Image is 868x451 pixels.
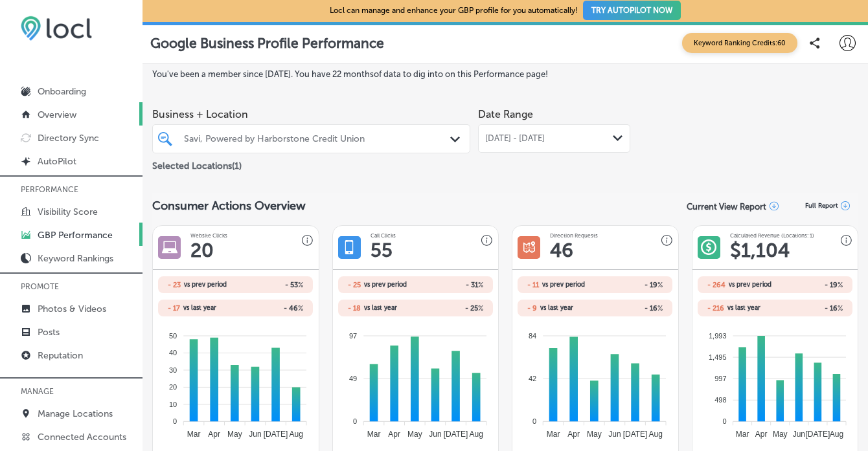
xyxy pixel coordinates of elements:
p: Directory Sync [38,133,99,144]
div: Domain Overview [49,76,116,85]
span: vs last year [183,305,216,311]
tspan: 0 [722,417,726,425]
p: Overview [38,109,76,120]
img: logo_orange.svg [21,21,31,31]
p: AutoPilot [38,156,76,167]
tspan: Mar [736,430,749,439]
span: % [298,281,303,289]
tspan: May [407,430,422,439]
span: vs last year [727,305,760,311]
tspan: May [227,430,242,439]
h3: Direction Requests [550,232,598,239]
h2: - 9 [527,304,537,313]
span: Consumer Actions Overview [152,199,306,213]
span: vs last year [364,305,397,311]
p: GBP Performance [38,230,113,241]
tspan: 0 [174,417,177,425]
h1: 20 [190,239,214,262]
span: vs prev period [729,281,771,288]
tspan: 1,495 [709,353,727,361]
h3: Calculated Revenue (Locations: 1) [730,232,814,239]
h3: Call Clicks [371,232,396,239]
img: 6efc1275baa40be7c98c3b36c6bfde44.png [21,16,92,41]
span: % [838,281,843,289]
p: Photos & Videos [38,303,106,314]
p: Posts [38,327,60,338]
p: Connected Accounts [38,432,126,443]
span: % [298,304,303,313]
h2: - 19 [775,281,842,289]
span: % [838,304,843,313]
tspan: Mar [367,430,381,439]
h2: - 264 [707,281,725,289]
img: tab_keywords_by_traffic_grey.svg [129,75,139,85]
img: tab_domain_overview_orange.svg [35,75,45,85]
span: Keyword Ranking Credits: 60 [682,33,797,53]
span: vs prev period [364,281,407,288]
tspan: 97 [349,332,357,340]
p: Manage Locations [38,408,113,419]
tspan: Apr [755,430,768,439]
h2: - 31 [415,281,483,289]
h2: - 17 [168,304,180,313]
tspan: [DATE] [623,430,648,439]
h2: - 11 [527,281,539,289]
p: Visibility Score [38,206,98,217]
p: Current View Report [687,201,766,211]
label: Date Range [478,108,533,120]
h2: - 25 [415,304,483,313]
h2: - 53 [236,281,303,289]
tspan: Jun [249,430,262,439]
tspan: 50 [169,332,177,340]
h2: - 16 [595,304,663,313]
tspan: 30 [169,366,177,374]
p: Onboarding [38,86,86,97]
h1: 55 [371,239,393,262]
tspan: Aug [469,430,483,439]
p: Selected Locations ( 1 ) [152,155,242,171]
tspan: 40 [169,349,177,357]
span: vs last year [540,305,573,311]
p: Google Business Profile Performance [150,35,384,51]
div: Keywords by Traffic [143,76,218,85]
tspan: Aug [290,430,303,439]
span: vs prev period [542,281,585,288]
p: Keyword Rankings [38,253,113,264]
img: website_grey.svg [21,34,31,44]
h2: - 25 [348,281,361,289]
h2: - 18 [348,304,361,313]
div: Domain: [DOMAIN_NAME] [34,34,143,44]
tspan: Apr [568,430,580,439]
h2: - 16 [775,304,842,313]
label: You've been a member since [DATE] . You have 22 months of data to dig into on this Performance page! [152,69,858,79]
tspan: May [773,430,788,439]
tspan: Jun [793,430,805,439]
p: Reputation [38,350,83,361]
tspan: Apr [388,430,400,439]
span: Business + Location [152,108,470,120]
tspan: May [587,430,602,439]
span: [DATE] - [DATE] [485,133,545,144]
h2: - 46 [236,304,303,313]
tspan: Jun [609,430,621,439]
tspan: 49 [349,375,357,382]
tspan: 1,993 [709,332,727,340]
div: v 4.0.25 [36,21,63,31]
h1: $ 1,104 [730,239,790,262]
span: Full Report [805,202,838,210]
tspan: Aug [830,430,843,439]
tspan: [DATE] [444,430,468,439]
tspan: [DATE] [264,430,288,439]
tspan: Jun [429,430,441,439]
tspan: [DATE] [805,430,830,439]
tspan: 0 [533,417,537,425]
span: vs prev period [184,281,227,288]
h2: - 19 [595,281,663,289]
span: % [478,304,483,313]
tspan: 20 [169,383,177,391]
h2: - 23 [168,281,181,289]
button: TRY AUTOPILOT NOW [583,1,681,20]
span: % [657,304,663,313]
tspan: Mar [547,430,560,439]
tspan: Mar [187,430,201,439]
